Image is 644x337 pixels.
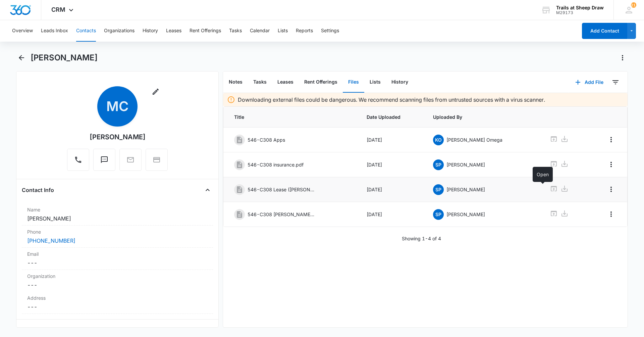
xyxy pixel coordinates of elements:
h4: Contact Info [22,186,54,194]
button: History [386,72,414,93]
button: Close [202,185,213,195]
h4: Details [22,326,40,334]
div: account id [556,10,604,15]
span: SP [433,159,444,170]
button: History [143,20,158,42]
button: Text [93,149,115,171]
p: [PERSON_NAME] Omega [446,136,502,143]
p: Showing 1-4 of 4 [402,235,441,242]
dd: --- [27,303,208,311]
a: [PHONE_NUMBER] [27,237,75,245]
td: [DATE] [359,177,425,202]
dd: --- [27,259,208,267]
div: Name[PERSON_NAME] [22,203,213,226]
div: account name [556,5,604,10]
p: Downloading external files could be dangerous. We recommend scanning files from untrusted sources... [238,96,545,104]
button: Rent Offerings [190,20,221,42]
button: Add File [569,74,610,90]
span: Uploaded By [433,113,534,121]
td: [DATE] [359,202,425,227]
span: SP [433,209,444,220]
div: Email--- [22,248,213,270]
button: Organizations [104,20,135,42]
span: Date Uploaded [367,113,417,121]
span: 211 [631,2,636,8]
button: Lists [278,20,288,42]
button: Back [16,52,26,63]
h1: [PERSON_NAME] [31,53,98,63]
button: Leads Inbox [41,20,68,42]
button: Overflow Menu [606,134,616,145]
label: Phone [27,228,208,235]
div: [PERSON_NAME] [90,132,146,142]
label: Address [27,294,208,301]
label: Email [27,250,208,257]
button: Actions [617,52,628,63]
label: Name [27,206,208,213]
button: Overflow Menu [606,184,616,195]
p: [PERSON_NAME] [446,211,485,218]
button: Overflow Menu [606,209,616,220]
p: [PERSON_NAME] [446,161,485,168]
p: 546-C308 insurance.pdf [248,161,304,168]
button: Notes [223,72,248,93]
button: Leases [272,72,299,93]
p: 546-C308 Lease ([PERSON_NAME]).pdf [248,186,315,193]
button: Lists [364,72,386,93]
button: Settings [321,20,339,42]
button: Close [202,325,213,336]
span: KO [433,135,444,145]
button: Leases [166,20,181,42]
div: Open [533,167,553,182]
div: notifications count [631,2,636,8]
a: Text [93,159,115,165]
p: 546-C308 [PERSON_NAME] App.pdf [248,211,315,218]
label: Organization [27,273,208,280]
span: SP [433,184,444,195]
td: [DATE] [359,128,425,152]
span: Title [234,113,351,121]
button: Reports [296,20,313,42]
a: Call [67,159,89,165]
span: CRM [51,6,65,13]
button: Overview [12,20,33,42]
div: Phone[PHONE_NUMBER] [22,226,213,248]
button: Rent Offerings [299,72,343,93]
dd: --- [27,281,208,289]
div: Organization--- [22,270,213,292]
button: Tasks [248,72,272,93]
button: Add Contact [582,23,627,39]
button: Calendar [250,20,270,42]
button: Call [67,149,89,171]
dd: [PERSON_NAME] [27,214,208,223]
div: Address--- [22,292,213,314]
button: Filters [610,77,621,88]
td: [DATE] [359,152,425,177]
p: [PERSON_NAME] [446,186,485,193]
button: Overflow Menu [606,159,616,170]
button: Contacts [76,20,96,42]
button: Files [343,72,364,93]
button: Tasks [229,20,242,42]
span: MC [97,86,138,127]
p: 546-C308 Apps [248,136,285,143]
